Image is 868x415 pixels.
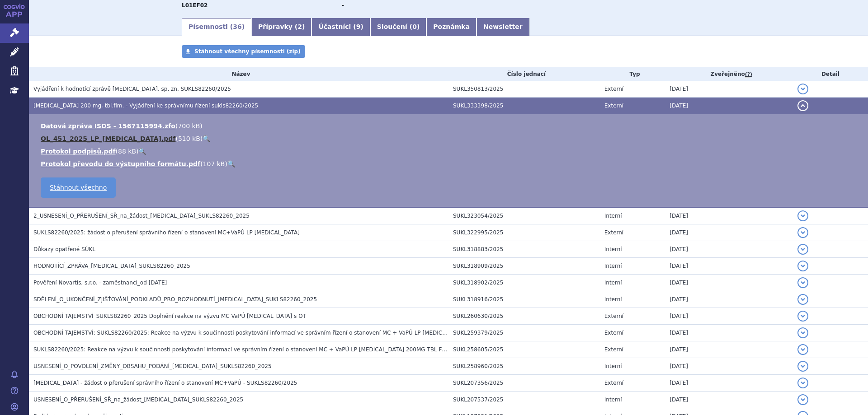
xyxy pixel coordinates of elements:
[797,394,808,405] button: detail
[604,86,623,92] span: Externí
[797,210,808,221] button: detail
[33,280,167,286] span: Pověření Novartis, s.r.o. - zaměstnanci_od 12.3.2025
[203,160,225,168] span: 107 kB
[604,246,622,252] span: Interní
[665,291,793,308] td: [DATE]
[797,84,808,94] button: detail
[604,213,622,219] span: Interní
[604,346,623,353] span: Externí
[448,325,600,341] td: SUKL259379/2025
[251,18,311,36] a: Přípravky (2)
[342,2,344,9] strong: -
[797,100,808,111] button: detail
[448,341,600,358] td: SUKL258605/2025
[797,227,808,238] button: detail
[665,98,793,114] td: [DATE]
[604,263,622,269] span: Interní
[665,325,793,341] td: [DATE]
[797,378,808,388] button: detail
[448,375,600,392] td: SUKL207356/2025
[448,291,600,308] td: SUKL318916/2025
[665,375,793,392] td: [DATE]
[797,277,808,288] button: detail
[797,311,808,322] button: detail
[665,358,793,375] td: [DATE]
[33,229,300,236] span: SUKLS82260/2025: žádost o přerušení správního řízení o stanovení MC+VaPÚ LP Kisqali
[448,67,600,81] th: Číslo jednací
[41,135,175,142] a: OL_451_2025_LP_[MEDICAL_DATA].pdf
[665,224,793,241] td: [DATE]
[41,134,859,143] li: ( )
[426,18,476,36] a: Poznámka
[448,241,600,258] td: SUKL318883/2025
[33,363,272,369] span: USNESENÍ_O_POVOLENÍ_ZMĚNY_OBSAHU_PODÁNÍ_KISQALI_SUKLS82260_2025
[604,330,623,336] span: Externí
[448,275,600,291] td: SUKL318902/2025
[797,294,808,305] button: detail
[311,18,370,36] a: Účastníci (9)
[665,341,793,358] td: [DATE]
[797,327,808,338] button: detail
[604,380,623,386] span: Externí
[33,396,243,403] span: USNESENÍ_O_PŘERUŠENÍ_SŘ_na_žádost_KISQALI_SUKLS82260_2025
[604,103,623,109] span: Externí
[797,344,808,355] button: detail
[604,229,623,236] span: Externí
[476,18,529,36] a: Newsletter
[370,18,426,36] a: Sloučení (0)
[665,241,793,258] td: [DATE]
[665,308,793,325] td: [DATE]
[41,121,859,131] li: ( )
[745,71,752,78] abbr: (?)
[194,48,301,55] span: Stáhnout všechny písemnosti (zip)
[448,224,600,241] td: SUKL322995/2025
[797,244,808,255] button: detail
[41,159,859,168] li: ( )
[604,296,622,303] span: Interní
[448,258,600,275] td: SUKL318909/2025
[665,67,793,81] th: Zveřejněno
[41,148,116,155] a: Protokol podpisů.pdf
[41,177,116,198] a: Stáhnout všechno
[665,81,793,98] td: [DATE]
[41,122,175,130] a: Datová zpráva ISDS - 1567115994.zfo
[182,45,305,58] a: Stáhnout všechny písemnosti (zip)
[203,135,210,142] a: 🔍
[665,258,793,275] td: [DATE]
[178,135,200,142] span: 510 kB
[33,296,317,303] span: SDĚLENÍ_O_UKONČENÍ_ZJIŠŤOVÁNÍ_PODKLADŮ_PRO_ROZHODNUTÍ_KISQALI_SUKLS82260_2025
[412,23,417,30] span: 0
[665,207,793,224] td: [DATE]
[118,148,136,155] span: 88 kB
[233,23,241,30] span: 36
[448,308,600,325] td: SUKL260630/2025
[448,392,600,408] td: SUKL207537/2025
[33,380,297,386] span: Kisqali - žádost o přerušení správního řízení o stanovení MC+VaPÚ - SUKLS82260/2025
[41,147,859,156] li: ( )
[178,122,200,130] span: 700 kB
[797,361,808,372] button: detail
[448,207,600,224] td: SUKL323054/2025
[33,346,541,353] span: SUKLS82260/2025: Reakce na výzvu k součinnosti poskytování informací ve správním řízení o stanove...
[793,67,868,81] th: Detail
[182,18,251,36] a: Písemnosti (36)
[600,67,665,81] th: Typ
[29,67,448,81] th: Název
[41,160,200,168] a: Protokol převodu do výstupního formátu.pdf
[33,103,258,109] span: KISQALI 200 mg, tbl.flm. - Vyjádření ke správnímu řízení sukls82260/2025
[665,275,793,291] td: [DATE]
[665,392,793,408] td: [DATE]
[182,2,208,9] strong: RIBOCIKLIB
[797,261,808,271] button: detail
[33,213,250,219] span: 2_USNESENÍ_O_PŘERUŠENÍ_SŘ_na_žádost_KISQALI_SUKLS82260_2025
[33,263,190,269] span: HODNOTÍCÍ_ZPRÁVA_KISQALI_SUKLS82260_2025
[33,246,95,252] span: Důkazy opatřené SÚKL
[604,396,622,403] span: Interní
[604,363,622,369] span: Interní
[604,313,623,319] span: Externí
[604,280,622,286] span: Interní
[297,23,302,30] span: 2
[138,148,146,155] a: 🔍
[33,330,604,336] span: OBCHODNÍ TAJEMSTVÍ: SUKLS82260/2025: Reakce na výzvu k součinnosti poskytování informací ve správ...
[33,86,231,92] span: Vyjádření k hodnotící zprávě KISQALI, sp. zn. SUKLS82260/2025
